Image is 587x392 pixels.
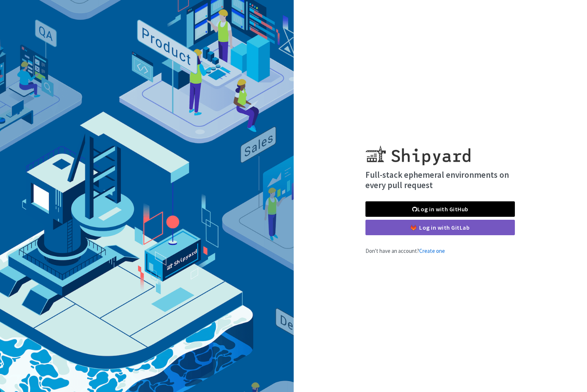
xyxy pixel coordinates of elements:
img: gitlab-color.svg [411,225,416,230]
a: Create one [419,247,445,254]
span: Don't have an account? [365,247,445,254]
img: Shipyard logo [365,137,470,165]
a: Log in with GitHub [365,201,515,217]
a: Log in with GitLab [365,220,515,235]
h4: Full-stack ephemeral environments on every pull request [365,170,515,190]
